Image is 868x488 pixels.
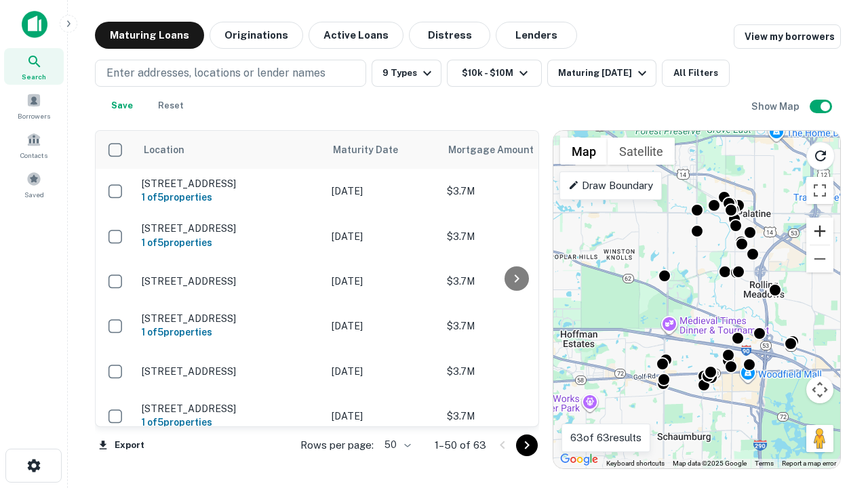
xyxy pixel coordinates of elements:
button: Show street map [560,138,608,165]
span: Maturity Date [333,142,416,158]
button: Enter addresses, locations or lender names [95,60,366,87]
a: Report a map error [782,460,836,467]
p: [DATE] [332,274,433,289]
p: [DATE] [332,409,433,424]
button: Keyboard shortcuts [606,459,665,468]
p: [STREET_ADDRESS] [142,365,318,378]
h6: Show Map [751,99,802,114]
h6: 1 of 5 properties [142,415,318,430]
div: Maturing [DATE] [558,65,650,81]
button: All Filters [662,60,730,87]
span: Mortgage Amount [448,142,551,158]
p: [DATE] [332,319,433,333]
p: 63 of 63 results [570,430,642,446]
button: Export [95,435,148,455]
p: $3.7M [447,184,583,199]
button: Save your search to get updates of matches that match your search criteria. [100,92,144,119]
span: Contacts [20,150,47,161]
span: Saved [24,189,44,200]
p: 1–50 of 63 [435,437,486,453]
p: $3.7M [447,274,583,289]
p: [DATE] [332,229,433,244]
span: Map data ©2025 Google [673,460,747,467]
th: Location [135,131,325,169]
a: Terms (opens in new tab) [755,460,774,467]
p: Draw Boundary [568,178,653,194]
p: [STREET_ADDRESS] [142,178,318,190]
h6: 1 of 5 properties [142,325,318,340]
a: Saved [4,166,64,203]
th: Maturity Date [325,131,440,169]
button: Zoom in [806,218,833,245]
h6: 1 of 5 properties [142,235,318,250]
button: Drag Pegman onto the map to open Street View [806,425,833,452]
button: $10k - $10M [447,60,542,87]
button: Toggle fullscreen view [806,177,833,204]
button: Originations [210,22,303,49]
button: Maturing [DATE] [547,60,656,87]
img: capitalize-icon.png [22,11,47,38]
p: [DATE] [332,184,433,199]
button: Reset [149,92,193,119]
p: $3.7M [447,229,583,244]
button: Reload search area [806,142,835,170]
span: Borrowers [18,110,50,121]
span: Location [143,142,184,158]
p: [STREET_ADDRESS] [142,403,318,415]
p: [STREET_ADDRESS] [142,312,318,325]
p: [DATE] [332,364,433,379]
a: Borrowers [4,87,64,124]
p: $3.7M [447,319,583,333]
p: $3.7M [447,364,583,379]
button: Show satellite imagery [608,138,675,165]
p: $3.7M [447,409,583,424]
button: 9 Types [372,60,441,87]
img: Google [557,451,601,468]
h6: 1 of 5 properties [142,190,318,205]
div: 50 [379,435,413,455]
span: Search [22,71,46,82]
p: [STREET_ADDRESS] [142,275,318,287]
a: Open this area in Google Maps (opens a new window) [557,451,601,468]
p: [STREET_ADDRESS] [142,222,318,235]
iframe: Chat Widget [800,336,868,401]
button: Distress [409,22,490,49]
div: 0 0 [553,131,840,468]
button: Maturing Loans [95,22,204,49]
button: Go to next page [516,434,538,456]
button: Active Loans [309,22,403,49]
a: Search [4,48,64,85]
a: View my borrowers [734,24,841,49]
th: Mortgage Amount [440,131,589,169]
p: Rows per page: [300,437,374,453]
button: Zoom out [806,245,833,272]
p: Enter addresses, locations or lender names [106,65,325,81]
a: Contacts [4,127,64,163]
button: Lenders [496,22,577,49]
